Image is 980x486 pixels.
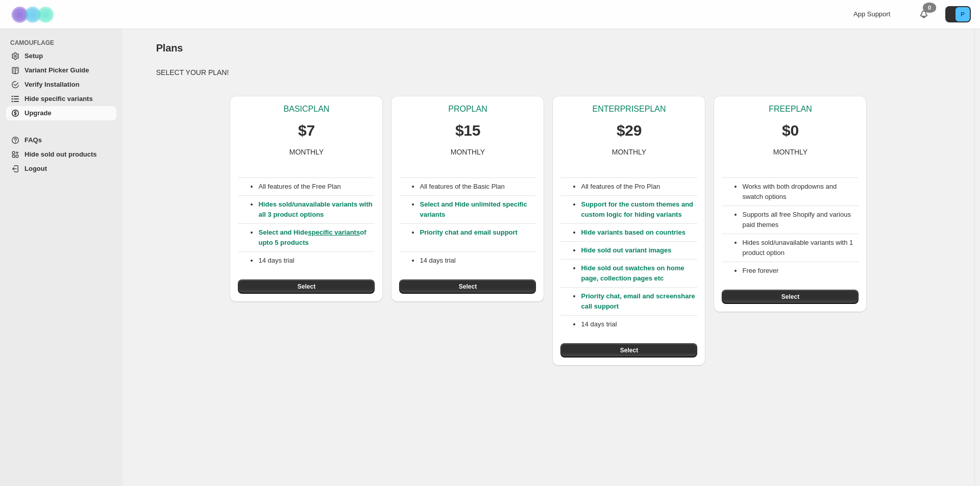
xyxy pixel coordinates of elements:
span: CAMOUFLAGE [10,39,117,47]
p: MONTHLY [612,147,646,157]
a: Upgrade [6,106,116,120]
p: Select and Hide unlimited specific variants [420,199,536,220]
p: Priority chat and email support [420,227,536,248]
p: SELECT YOUR PLAN! [156,67,941,78]
span: Logout [24,165,47,172]
li: Hides sold/unavailable variants with 1 product option [742,238,859,258]
p: $0 [782,120,799,141]
span: Select [620,346,638,354]
p: BASIC PLAN [284,104,330,114]
button: Select [560,343,697,357]
p: 14 days trial [581,319,697,329]
p: ENTERPRISE PLAN [592,104,666,114]
p: $29 [617,120,642,141]
span: Select [298,283,315,291]
p: Hides sold/unavailable variants with all 3 product options [258,199,375,220]
a: Logout [6,162,116,176]
li: Free forever [742,266,859,276]
p: Hide sold out swatches on home page, collection pages etc [581,263,697,284]
p: $7 [298,120,315,141]
button: Select [722,290,859,304]
p: All features of the Pro Plan [581,182,697,192]
p: Hide sold out variant images [581,245,697,255]
span: Avatar with initials P [955,7,970,21]
p: MONTHLY [289,147,324,157]
p: 14 days trial [420,255,536,266]
a: Verify Installation [6,78,116,92]
a: FAQs [6,133,116,147]
span: Setup [24,52,43,60]
span: Hide sold out products [24,150,97,158]
a: Hide sold out products [6,147,116,162]
a: specific variants [308,228,360,236]
span: Select [459,283,477,291]
p: MONTHLY [773,147,807,157]
span: Variant Picker Guide [24,66,89,74]
li: Supports all free Shopify and various paid themes [742,210,859,230]
button: Select [399,279,536,294]
span: App Support [853,10,890,18]
p: PRO PLAN [448,104,487,114]
span: Upgrade [24,109,52,117]
img: Camouflage [8,1,59,29]
p: 14 days trial [258,255,375,266]
a: 0 [919,9,929,19]
p: Hide variants based on countries [581,227,697,238]
p: FREE PLAN [769,104,812,114]
p: All features of the Basic Plan [420,182,536,192]
text: P [961,11,964,17]
p: $15 [455,120,480,141]
p: MONTHLY [451,147,485,157]
p: Priority chat, email and screenshare call support [581,291,697,312]
button: Select [238,279,375,294]
a: Setup [6,49,116,63]
a: Variant Picker Guide [6,63,116,78]
span: Select [781,293,799,301]
span: Hide specific variants [24,95,93,103]
button: Avatar with initials P [945,6,971,22]
p: All features of the Free Plan [258,182,375,192]
div: 0 [923,3,936,13]
a: Hide specific variants [6,92,116,106]
p: Support for the custom themes and custom logic for hiding variants [581,199,697,220]
span: Verify Installation [24,81,80,88]
li: Works with both dropdowns and swatch options [742,182,859,202]
p: Select and Hide of upto 5 products [258,227,375,248]
span: FAQs [24,136,42,144]
span: Plans [156,42,183,54]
